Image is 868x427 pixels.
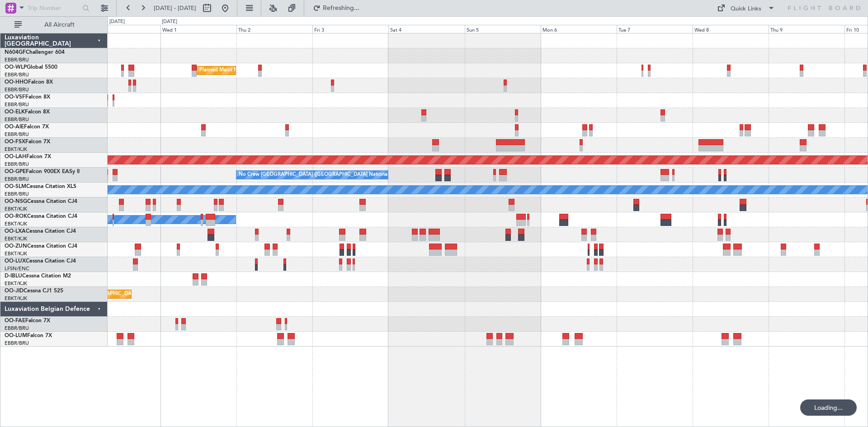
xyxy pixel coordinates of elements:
[5,258,76,264] a: OO-LUXCessna Citation CJ4
[5,244,27,249] span: OO-ZUN
[5,333,52,338] a: OO-LUMFalcon 7X
[5,318,50,324] a: OO-FAEFalcon 7X
[5,169,26,174] span: OO-GPE
[5,244,77,249] a: OO-ZUNCessna Citation CJ4
[5,235,27,242] a: EBKT/KJK
[5,94,25,100] span: OO-VSF
[5,214,27,219] span: OO-ROK
[5,199,77,204] a: OO-NSGCessna Citation CJ4
[5,124,49,130] a: OO-AIEFalcon 7X
[5,295,27,302] a: EBKT/KJK
[5,250,27,257] a: EBKT/KJK
[5,71,29,78] a: EBBR/BRU
[5,154,26,160] span: OO-LAH
[5,318,25,324] span: OO-FAE
[5,94,50,100] a: OO-VSFFalcon 8X
[5,288,63,294] a: OO-JIDCessna CJ1 525
[5,154,51,160] a: OO-LAHFalcon 7X
[388,25,464,33] div: Sat 4
[309,1,363,15] button: Refreshing...
[85,25,160,33] div: Tue 30
[5,229,76,234] a: OO-LXACessna Citation CJ4
[154,4,196,12] span: [DATE] - [DATE]
[5,340,29,347] a: EBBR/BRU
[5,280,27,287] a: EBKT/KJK
[5,184,26,189] span: OO-SLM
[24,22,95,28] span: All Aircraft
[312,25,388,33] div: Fri 3
[5,161,29,168] a: EBBR/BRU
[5,273,71,279] a: D-IBLUCessna Citation M2
[5,124,24,130] span: OO-AIE
[5,214,77,219] a: OO-ROKCessna Citation CJ4
[239,168,390,182] div: No Crew [GEOGRAPHIC_DATA] ([GEOGRAPHIC_DATA] National)
[5,191,29,197] a: EBBR/BRU
[769,25,844,33] div: Thu 9
[5,146,27,153] a: EBKT/KJK
[160,25,236,33] div: Wed 1
[199,64,264,77] div: Planned Maint Milan (Linate)
[5,101,29,108] a: EBBR/BRU
[5,199,27,204] span: OO-NSG
[5,333,27,338] span: OO-LUM
[5,139,50,145] a: OO-FSXFalcon 7X
[10,18,98,32] button: All Aircraft
[541,25,617,33] div: Mon 6
[5,169,80,174] a: OO-GPEFalcon 900EX EASy II
[5,221,27,227] a: EBKT/KJK
[5,80,28,85] span: OO-HHO
[693,25,769,33] div: Wed 8
[5,258,26,264] span: OO-LUX
[5,65,57,70] a: OO-WLPGlobal 5500
[5,109,50,115] a: OO-ELKFalcon 8X
[5,139,25,145] span: OO-FSX
[5,50,65,55] a: N604GFChallenger 604
[5,265,29,272] a: LFSN/ENC
[5,50,26,55] span: N604GF
[617,25,693,33] div: Tue 7
[5,116,29,123] a: EBBR/BRU
[5,325,29,332] a: EBBR/BRU
[28,1,80,15] input: Trip Number
[322,5,360,11] span: Refreshing...
[5,288,24,294] span: OO-JID
[5,131,29,138] a: EBBR/BRU
[465,25,541,33] div: Sun 5
[5,229,26,234] span: OO-LXA
[5,109,25,115] span: OO-ELK
[5,56,29,63] a: EBBR/BRU
[800,399,857,416] div: Loading...
[162,18,177,26] div: [DATE]
[109,18,125,26] div: [DATE]
[5,80,53,85] a: OO-HHOFalcon 8X
[5,206,27,212] a: EBKT/KJK
[236,25,312,33] div: Thu 2
[5,273,22,279] span: D-IBLU
[5,65,27,70] span: OO-WLP
[731,5,761,14] div: Quick Links
[5,184,76,189] a: OO-SLMCessna Citation XLS
[712,1,779,15] button: Quick Links
[5,176,29,183] a: EBBR/BRU
[5,86,29,93] a: EBBR/BRU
